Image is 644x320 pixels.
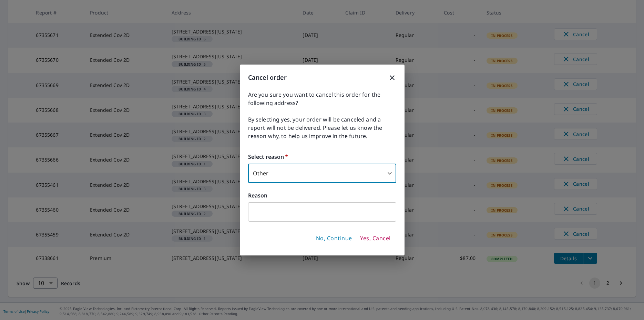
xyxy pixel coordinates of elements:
span: No, Continue [316,235,352,242]
label: Reason [248,191,396,200]
button: Yes, Cancel [357,233,393,244]
button: No, Continue [313,233,355,244]
span: Are you sure you want to cancel this order for the following address? [248,90,396,107]
span: By selecting yes, your order will be canceled and a report will not be delivered. Please let us k... [248,115,396,140]
span: Yes, Cancel [360,235,390,242]
h3: Cancel order [248,73,396,82]
label: Select reason [248,153,396,161]
div: Other [248,164,396,183]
